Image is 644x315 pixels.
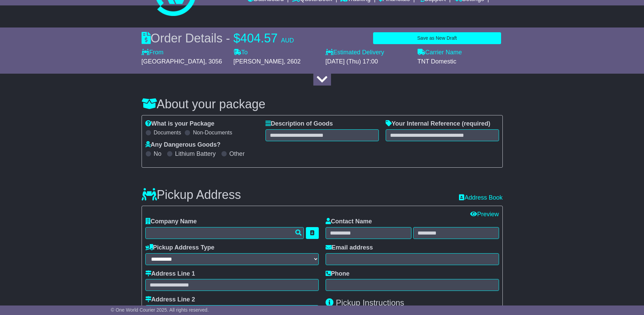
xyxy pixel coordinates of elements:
[336,298,404,307] span: Pickup Instructions
[145,218,197,225] label: Company Name
[142,188,241,202] h3: Pickup Address
[326,218,372,225] label: Contact Name
[145,244,215,252] label: Pickup Address Type
[281,37,294,44] span: AUD
[470,211,499,218] a: Preview
[418,49,462,56] label: Carrier Name
[154,150,162,158] label: No
[145,120,215,128] label: What is your Package
[326,244,373,252] label: Email address
[234,49,248,56] label: To
[326,49,411,56] label: Estimated Delivery
[142,97,503,111] h3: About your package
[234,58,284,65] span: [PERSON_NAME]
[234,31,240,45] span: $
[193,129,232,136] label: Non-Documents
[142,58,205,65] span: [GEOGRAPHIC_DATA]
[326,270,350,278] label: Phone
[175,150,216,158] label: Lithium Battery
[418,58,503,66] div: TNT Domestic
[205,58,222,65] span: , 3056
[111,307,209,313] span: © One World Courier 2025. All rights reserved.
[142,31,294,45] div: Order Details -
[326,58,411,66] div: [DATE] (Thu) 17:00
[386,120,491,128] label: Your Internal Reference (required)
[240,31,278,45] span: 404.57
[229,150,245,158] label: Other
[154,129,181,136] label: Documents
[145,141,221,149] label: Any Dangerous Goods?
[145,296,195,303] label: Address Line 2
[459,194,502,202] a: Address Book
[284,58,301,65] span: , 2602
[373,32,501,44] button: Save as New Draft
[265,120,333,128] label: Description of Goods
[145,270,195,278] label: Address Line 1
[142,49,164,56] label: From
